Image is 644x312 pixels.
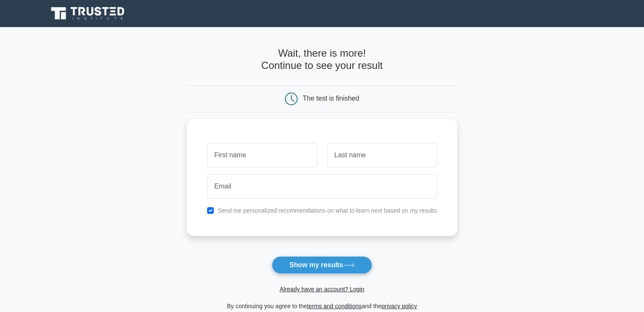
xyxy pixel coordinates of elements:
[218,207,437,214] label: Send me personalized recommendations on what to learn next based on my results
[272,256,372,274] button: Show my results
[207,143,317,167] input: First name
[182,301,462,311] div: By continuing you agree to the and the
[307,303,362,309] a: terms and conditions
[207,174,437,199] input: Email
[327,143,437,167] input: Last name
[279,286,364,293] a: Already have an account? Login
[187,47,457,72] h4: Wait, there is more! Continue to see your result
[381,303,417,309] a: privacy policy
[303,95,359,102] div: The test is finished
